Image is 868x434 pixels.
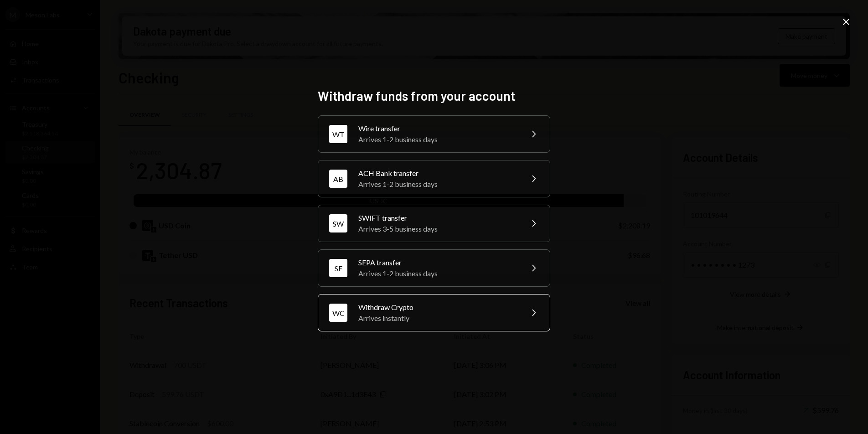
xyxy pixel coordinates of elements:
div: Arrives 1-2 business days [358,179,517,190]
button: SWSWIFT transferArrives 3-5 business days [318,205,550,242]
h2: Withdraw funds from your account [318,87,550,105]
div: SWIFT transfer [358,212,517,223]
button: ABACH Bank transferArrives 1-2 business days [318,160,550,197]
button: WTWire transferArrives 1-2 business days [318,115,550,153]
div: Arrives 3-5 business days [358,223,517,234]
div: Arrives 1-2 business days [358,134,517,145]
div: AB [329,170,347,188]
div: WT [329,125,347,143]
div: Wire transfer [358,123,517,134]
div: SW [329,214,347,232]
button: SESEPA transferArrives 1-2 business days [318,249,550,287]
div: Arrives instantly [358,313,517,324]
div: Arrives 1-2 business days [358,268,517,279]
div: WC [329,304,347,322]
div: SE [329,259,347,277]
div: ACH Bank transfer [358,168,517,179]
button: WCWithdraw CryptoArrives instantly [318,294,550,331]
div: SEPA transfer [358,257,517,268]
div: Withdraw Crypto [358,302,517,313]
